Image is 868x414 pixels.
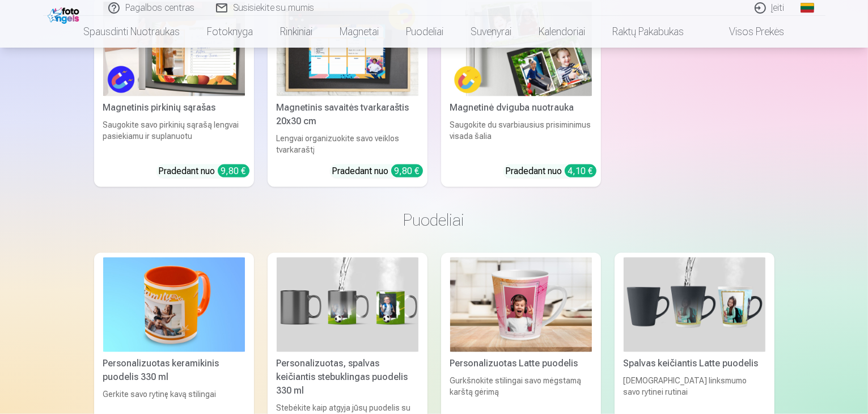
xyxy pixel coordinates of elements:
div: Pradedant nuo [332,164,423,178]
img: Magnetinė dviguba nuotrauka [450,2,592,96]
div: Personalizuotas, spalvas keičiantis stebuklingas puodelis 330 ml [272,357,423,398]
div: Lengvai organizuokite savo veiklos tvarkaraštį [272,133,423,155]
h3: Puodeliai [103,210,765,230]
div: 4,10 € [565,164,596,178]
div: Saugokite savo pirkinių sąrašą lengvai pasiekiamu ir suplanuotu [99,119,249,155]
div: Saugokite du svarbiausius prisiminimus visada šalia [446,119,596,155]
div: Magnetinė dviguba nuotrauka [446,101,596,115]
img: Personalizuotas Latte puodelis [450,257,592,352]
img: Spalvas keičiantis Latte puodelis [624,257,765,352]
div: Pradedant nuo [159,164,249,178]
a: Raktų pakabukas [599,16,698,48]
div: Pradedant nuo [506,164,596,178]
a: Spausdinti nuotraukas [70,16,194,48]
div: Spalvas keičiantis Latte puodelis [619,357,770,370]
img: Personalizuotas, spalvas keičiantis stebuklingas puodelis 330 ml [277,257,418,352]
div: 9,80 € [218,164,249,178]
img: Magnetinis pirkinių sąrašas [103,2,245,96]
img: Personalizuotas keramikinis puodelis 330 ml [103,257,245,352]
a: Visos prekės [698,16,798,48]
a: Rinkiniai [267,16,327,48]
img: Magnetinis savaitės tvarkaraštis 20x30 cm [277,2,418,96]
img: /fa2 [48,5,82,24]
a: Suvenyrai [458,16,526,48]
a: Fotoknyga [194,16,267,48]
div: Magnetinis pirkinių sąrašas [99,101,249,115]
a: Puodeliai [393,16,458,48]
div: Personalizuotas Latte puodelis [446,357,596,370]
div: Magnetinis savaitės tvarkaraštis 20x30 cm [272,101,423,128]
div: 9,80 € [391,164,423,178]
div: Personalizuotas keramikinis puodelis 330 ml [99,357,249,384]
a: Kalendoriai [526,16,599,48]
a: Magnetai [327,16,393,48]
